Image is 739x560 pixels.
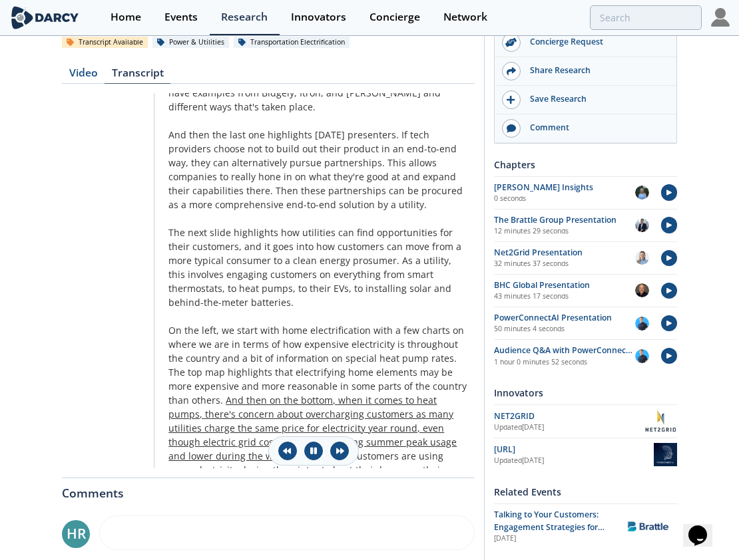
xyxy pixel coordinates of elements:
[62,68,105,84] div: Video
[494,456,654,466] div: Updated [DATE]
[168,128,457,169] span: If tech providers choose not to build out their product in an end-to-end way, they can alternativ...
[494,194,635,204] p: 0 seconds
[168,128,399,141] span: And then the last one highlights [DATE] presenters.
[494,443,677,466] a: [URL] Updated[DATE] POWERCONNECT.AI
[152,37,229,49] div: Power & Utilities
[494,279,635,291] div: BHC Global Presentation
[494,153,677,176] div: Chapters
[494,509,605,545] span: Talking to Your Customers: Engagement Strategies for Utilities
[168,324,464,364] span: On the left, we start with home electrification with a few charts on where we are in terms of how...
[105,68,170,84] div: Transcript
[635,218,649,232] img: 781a77fd-97c1-4638-8676-fd926472e219
[494,410,644,422] div: NET2GRID
[494,357,635,368] p: 1 hour 0 minutes 52 seconds
[635,349,649,363] img: dfc920d1-42f7-40b6-8633-bec6bb22c81a
[494,345,635,356] div: Audience Q&A with PowerConnect AI and Net2Grid
[168,226,461,267] span: The next slide highlights how utilities can find opportunities for their customers, and it goes i...
[521,93,670,105] div: Save Research
[62,520,90,548] div: HR
[221,12,268,23] div: Research
[494,410,677,433] a: NET2GRID Updated[DATE] NET2GRID
[494,509,677,544] a: Talking to Your Customers: Engagement Strategies for Utilities [DATE] The Brattle Group
[621,515,675,538] img: The Brattle Group
[291,12,346,23] div: Innovators
[683,507,726,547] iframe: chat widget
[494,422,644,433] div: Updated [DATE]
[635,283,649,297] img: cd884ba0-b05e-413f-b576-e87a31efdc55
[494,259,635,269] p: 32 minutes 37 seconds
[494,381,677,404] div: Innovators
[168,254,451,309] span: As a utility, this involves engaging customers on everything from smart thermostats, to heat pump...
[494,247,635,259] div: Net2Grid Presentation
[521,122,670,134] div: Comment
[661,217,678,233] img: play-chapters.svg
[168,184,463,211] span: Then these partnerships can be procured as a more comprehensive end-to-end solution by a utility.
[111,12,141,23] div: Home
[62,37,148,49] div: Transcript Available
[654,443,677,466] img: POWERCONNECT.AI
[711,8,730,27] img: Profile
[168,156,456,197] span: This allows companies to really hone in on what they're good at and expand their capabilities there.
[635,317,649,331] img: dfc920d1-42f7-40b6-8633-bec6bb22c81a
[661,283,678,299] img: play-chapters.svg
[168,72,454,113] span: We have examples from Bidgely, Itron, and [PERSON_NAME] and different ways that's taken place.
[521,36,670,48] div: Concierge Request
[494,480,677,503] div: Related Events
[661,250,678,267] img: play-chapters.svg
[521,65,670,76] div: Share Research
[443,12,487,23] div: Network
[494,214,635,226] div: The Brattle Group Presentation
[635,186,649,200] img: 48b9ed74-1113-426d-8bd2-6cc133422703
[494,444,654,456] div: [URL]
[234,37,350,49] div: Transportation Electrification
[494,226,635,237] p: 12 minutes 29 seconds
[369,12,420,23] div: Concierge
[635,251,649,265] img: 8nc8IWNxTTajwnz6EI9K
[9,6,81,29] img: logo-wide.svg
[661,184,678,201] img: play-chapters.svg
[661,315,678,332] img: play-chapters.svg
[494,533,612,544] div: [DATE]
[164,12,198,23] div: Events
[494,182,635,194] div: [PERSON_NAME] Insights
[644,410,677,433] img: NET2GRID
[494,312,635,324] div: PowerConnectAI Presentation
[168,366,467,406] span: The top map highlights that electrifying home elements may be more expensive and more reasonable ...
[168,394,457,462] span: And then on the bottom, when it comes to heat pumps, there's concern about overcharging customers...
[590,5,702,30] input: Advanced Search
[62,478,475,499] div: Comments
[494,324,635,335] p: 50 minutes 4 seconds
[494,291,635,302] p: 43 minutes 17 seconds
[661,348,678,364] img: play-chapters.svg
